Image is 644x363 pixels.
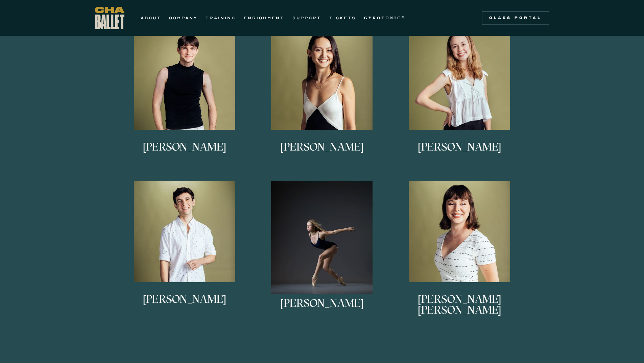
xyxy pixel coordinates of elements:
[143,141,226,164] h3: [PERSON_NAME]
[169,14,197,22] a: COMPANY
[244,14,284,22] a: ENRICHMENT
[280,298,364,320] h3: [PERSON_NAME]
[292,14,321,22] a: SUPPORT
[402,15,405,19] sup: ®
[394,294,525,316] h3: [PERSON_NAME] [PERSON_NAME]
[206,14,236,22] a: TRAINING
[418,141,501,164] h3: [PERSON_NAME]
[329,14,356,22] a: TICKETS
[364,14,405,22] a: GYROTONIC®
[280,141,364,164] h3: [PERSON_NAME]
[143,294,226,316] h3: [PERSON_NAME]
[364,16,402,20] strong: GYROTONIC
[257,181,387,323] a: [PERSON_NAME]
[257,28,387,171] a: [PERSON_NAME]
[119,28,250,171] a: [PERSON_NAME]
[394,28,525,171] a: [PERSON_NAME]
[394,181,525,323] a: [PERSON_NAME] [PERSON_NAME]
[482,11,549,25] a: Class Portal
[119,181,250,323] a: [PERSON_NAME]
[141,14,161,22] a: ABOUT
[95,7,124,29] a: home
[486,15,545,21] div: Class Portal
